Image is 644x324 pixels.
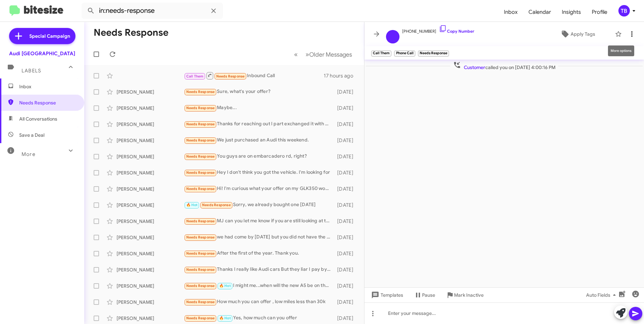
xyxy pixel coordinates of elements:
div: [PERSON_NAME] [117,315,184,322]
div: [DATE] [334,137,359,144]
div: [DATE] [334,315,359,322]
a: Inbox [498,2,523,22]
span: [PHONE_NUMBER] [402,25,474,35]
button: TB [613,5,637,17]
div: I might me...when will the new A5 be on the lot? [184,282,334,290]
div: [PERSON_NAME] [117,202,184,208]
div: Yes, how much can you offer [184,314,334,322]
div: Hi! I'm curious what your offer on my GLK350 would be? Happy holidays to you! [184,185,334,193]
span: Needs Response [186,170,215,175]
div: [PERSON_NAME] [117,266,184,273]
span: 🔥 Hot [219,284,231,288]
button: Auto Fields [581,289,624,301]
div: [DATE] [334,121,359,128]
span: Needs Response [186,316,215,320]
small: Call Them [371,51,391,57]
div: Audi [GEOGRAPHIC_DATA] [9,50,75,57]
div: [DATE] [334,186,359,192]
span: Needs Response [186,122,215,126]
span: Needs Response [186,90,215,94]
div: [DATE] [334,218,359,225]
a: Profile [586,2,613,22]
div: [DATE] [334,202,359,208]
button: Mark Inactive [441,289,489,301]
nav: Page navigation example [290,47,356,61]
span: Save a Deal [19,132,44,138]
a: Calendar [523,2,556,22]
div: [DATE] [334,234,359,241]
span: Needs Response [186,300,215,304]
button: Templates [364,289,409,301]
button: Apply Tags [543,28,612,40]
span: Needs Response [19,99,76,106]
span: « [294,50,298,59]
div: Inbound Call [184,71,324,80]
span: 🔥 Hot [186,203,198,207]
div: [DATE] [334,89,359,95]
button: Pause [409,289,441,301]
div: [DATE] [334,266,359,273]
span: called you on [DATE] 4:00:16 PM [450,61,558,71]
div: [DATE] [334,299,359,305]
button: Previous [290,47,302,61]
a: Special Campaign [9,28,75,44]
span: Needs Response [186,267,215,272]
span: Needs Response [186,154,215,159]
span: Needs Response [186,219,215,223]
div: [PERSON_NAME] [117,186,184,192]
div: [DATE] [334,250,359,257]
div: TB [618,5,630,17]
div: [PERSON_NAME] [117,299,184,305]
span: Needs Response [186,284,215,288]
div: [PERSON_NAME] [117,169,184,176]
div: Sorry, we already bought one [DATE] [184,201,334,209]
div: How much you can offer , low miles less than 30k [184,298,334,306]
input: Search [82,3,223,19]
div: Thanks for reaching out I part exchanged it with Porsche Marin [184,120,334,128]
small: Needs Response [418,51,449,57]
div: Sure, what's your offer? [184,88,334,96]
span: Needs Response [186,187,215,191]
div: we had come by [DATE] but you did not have the new Q8 audi [PERSON_NAME] wanted. if you want to s... [184,233,334,241]
div: [PERSON_NAME] [117,105,184,111]
span: Apply Tags [571,28,595,40]
span: Inbox [19,83,76,90]
div: [DATE] [334,153,359,160]
div: Maybe... [184,104,334,112]
span: Needs Response [216,74,245,78]
span: Call Them [186,74,204,78]
h1: Needs Response [94,27,168,38]
div: 17 hours ago [324,72,359,79]
div: More options [608,45,634,56]
span: 🔥 Hot [219,316,231,320]
div: MJ can you let me know if you are still looking at this particular car? [184,217,334,225]
span: Needs Response [186,106,215,110]
a: Insights [556,2,586,22]
div: Thanks I really like Audi cars But they liar I pay by USD. But they give me spare tire Made in [G... [184,266,334,273]
div: Hey I don't think you got the vehicle. I'm looking for [184,169,334,176]
div: [DATE] [334,105,359,111]
span: Pause [422,289,435,301]
div: [PERSON_NAME] [117,121,184,128]
div: After the first of the year. Thank you. [184,250,334,257]
a: Copy Number [439,29,474,34]
div: [PERSON_NAME] [117,283,184,289]
span: More [22,151,35,157]
span: Customer [464,64,485,70]
div: [PERSON_NAME] [117,234,184,241]
div: [PERSON_NAME] [117,137,184,144]
div: You guys are on embarcadero rd, right? [184,153,334,160]
span: Needs Response [202,203,231,207]
div: [PERSON_NAME] [117,250,184,257]
span: Auto Fields [586,289,618,301]
span: » [305,50,309,59]
span: Special Campaign [29,33,70,39]
span: Needs Response [186,235,215,239]
span: Needs Response [186,251,215,256]
span: Templates [370,289,403,301]
span: Labels [22,68,41,74]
